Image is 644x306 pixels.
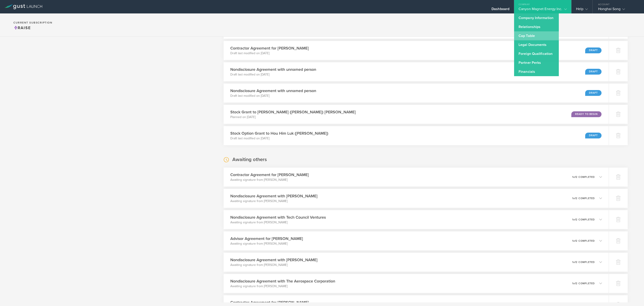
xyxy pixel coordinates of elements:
[230,72,316,77] p: Draft last modified on [DATE]
[230,178,309,182] p: Awaiting signature from [PERSON_NAME]
[230,109,356,115] h3: Stock Grant to [PERSON_NAME] ([PERSON_NAME]) [PERSON_NAME]
[224,84,609,103] div: Nondisclosure Agreement with unnamed personDraft last modified on [DATE]Draft
[573,197,576,200] em: of
[571,111,602,117] div: Ready to Begin
[230,115,356,119] p: Planned on [DATE]
[572,261,595,263] p: 1 2 completed
[573,239,576,242] em: of
[585,69,602,75] div: Draft
[224,126,609,145] div: Stock Option Grant to Hou Him Luk ([PERSON_NAME])Draft last modified on [DATE]Draft
[230,172,309,178] h3: Contractor Agreement for [PERSON_NAME]
[585,47,602,53] div: Draft
[572,240,595,242] p: 1 2 completed
[224,62,609,81] div: Nondisclosure Agreement with unnamed personDraft last modified on [DATE]Draft
[598,7,636,13] div: Honghai Song
[572,218,595,221] p: 1 2 completed
[224,105,609,124] div: Stock Grant to [PERSON_NAME] ([PERSON_NAME]) [PERSON_NAME]Planned on [DATE]Ready to Begin
[573,282,576,285] em: of
[230,278,335,284] h3: Nondisclosure Agreement with The Aerospace Corporation
[230,67,316,72] h3: Nondisclosure Agreement with unnamed person
[572,282,595,285] p: 1 2 completed
[572,197,595,200] p: 1 2 completed
[230,284,335,289] p: Awaiting signature from [PERSON_NAME]
[230,236,303,241] h3: Advisor Agreement for [PERSON_NAME]
[585,90,602,96] div: Draft
[491,7,509,13] div: Dashboard
[230,193,318,199] h3: Nondisclosure Agreement with [PERSON_NAME]
[230,257,318,263] h3: Nondisclosure Agreement with [PERSON_NAME]
[519,7,567,13] div: Canyon Magnet Energy Inc.
[230,51,309,56] p: Draft last modified on [DATE]
[224,41,609,60] div: Contractor Agreement for [PERSON_NAME]Draft last modified on [DATE]Draft
[230,300,309,305] h3: Contractor Agreement for [PERSON_NAME]
[230,130,328,136] h3: Stock Option Grant to Hou Him Luk ([PERSON_NAME])
[230,136,328,141] p: Draft last modified on [DATE]
[230,88,316,94] h3: Nondisclosure Agreement with unnamed person
[573,218,576,221] em: of
[230,94,316,98] p: Draft last modified on [DATE]
[230,220,326,225] p: Awaiting signature from [PERSON_NAME]
[573,261,576,264] em: of
[13,21,52,24] h2: Current Subscription
[230,45,309,51] h3: Contractor Agreement for [PERSON_NAME]
[230,263,318,267] p: Awaiting signature from [PERSON_NAME]
[572,176,595,178] p: 1 2 completed
[230,199,318,203] p: Awaiting signature from [PERSON_NAME]
[13,25,31,30] span: Raise
[230,214,326,220] h3: Nondisclosure Agreement with Tech Council Ventures
[585,133,602,138] div: Draft
[573,176,576,179] em: of
[230,241,303,246] p: Awaiting signature from [PERSON_NAME]
[576,7,588,13] div: Help
[232,156,267,163] h2: Awaiting others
